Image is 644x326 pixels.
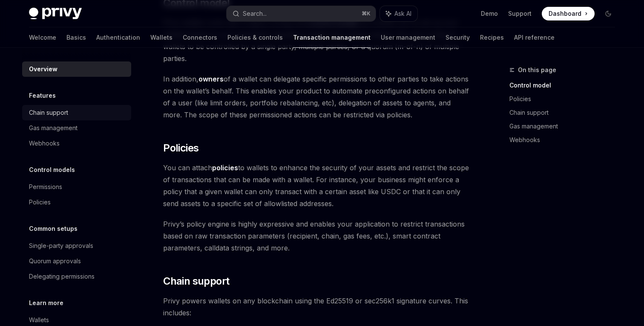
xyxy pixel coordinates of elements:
[22,105,131,120] a: Chain support
[29,256,81,266] div: Quorum approvals
[509,119,622,133] a: Gas management
[509,79,622,92] a: Control model
[29,165,75,175] h5: Control models
[514,27,555,48] a: API reference
[29,123,78,133] div: Gas management
[293,27,371,48] a: Transaction management
[509,92,622,106] a: Policies
[22,61,131,77] a: Overview
[29,298,63,308] h5: Learn more
[446,27,470,48] a: Security
[509,133,622,147] a: Webhooks
[29,271,95,282] div: Delegating permissions
[227,27,283,48] a: Policies & controls
[29,90,56,101] h5: Features
[163,218,470,254] span: Privy’s policy engine is highly expressive and enables your application to restrict transactions ...
[29,64,57,74] div: Overview
[22,195,131,210] a: Policies
[22,269,131,284] a: Delegating permissions
[29,241,93,251] div: Single-party approvals
[227,6,376,21] button: Search...⌘K
[163,295,470,319] span: Privy powers wallets on any blockchain using the Ed25519 or sec256k1 signature curves. This inclu...
[509,106,622,119] a: Chain support
[481,9,498,18] a: Demo
[22,253,131,269] a: Quorum approvals
[29,197,51,207] div: Policies
[29,27,56,48] a: Welcome
[542,7,595,20] a: Dashboard
[163,73,470,121] span: In addition, of a wallet can delegate specific permissions to other parties to take actions on th...
[66,27,86,48] a: Basics
[96,27,140,48] a: Authentication
[381,27,435,48] a: User management
[22,238,131,253] a: Single-party approvals
[163,162,470,210] span: You can attach to wallets to enhance the security of your assets and restrict the scope of transa...
[29,224,78,234] h5: Common setups
[183,27,217,48] a: Connectors
[601,7,615,20] button: Toggle dark mode
[22,179,131,195] a: Permissions
[198,75,224,84] a: owners
[243,9,267,19] div: Search...
[29,8,82,20] img: dark logo
[518,65,556,75] span: On this page
[29,315,49,325] div: Wallets
[22,120,131,136] a: Gas management
[29,182,62,192] div: Permissions
[480,27,504,48] a: Recipes
[22,136,131,151] a: Webhooks
[29,108,68,118] div: Chain support
[362,10,371,17] span: ⌘ K
[380,6,417,21] button: Ask AI
[508,9,532,18] a: Support
[394,9,411,18] span: Ask AI
[150,27,172,48] a: Wallets
[549,9,581,18] span: Dashboard
[29,138,60,148] div: Webhooks
[212,163,238,172] a: policies
[163,141,198,155] span: Policies
[163,274,229,288] span: Chain support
